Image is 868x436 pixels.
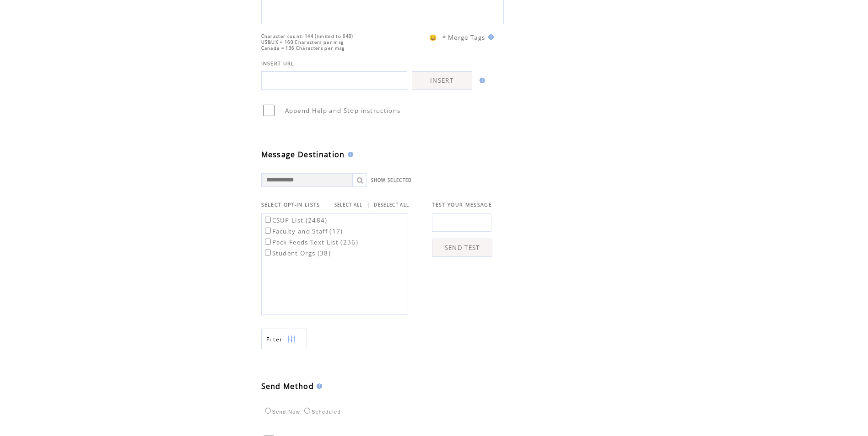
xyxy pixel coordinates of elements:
[374,202,409,208] a: DESELECT ALL
[261,149,345,160] span: Message Destination
[265,239,271,245] input: Pack Feeds Text List (236)
[261,39,344,45] span: US&UK = 160 Characters per msg
[367,201,370,209] span: |
[485,34,494,40] img: help.gif
[266,335,283,343] span: Show filters
[265,228,271,234] input: Faculty and Staff (17)
[263,238,359,246] label: Pack Feeds Text List (236)
[261,329,307,349] a: Filter
[261,381,314,391] span: Send Method
[412,71,472,90] a: INSERT
[314,383,322,389] img: help.gif
[287,329,296,350] img: filters.png
[429,33,437,42] span: 😀
[261,202,320,208] span: SELECT OPT-IN LISTS
[345,152,353,157] img: help.gif
[261,60,295,67] span: INSERT URL
[263,249,331,257] label: Student Orgs (38)
[263,409,300,415] label: Send Now
[263,216,328,224] label: CSUP List (2484)
[261,33,354,39] span: Character count: 144 (limited to 640)
[334,202,363,208] a: SELECT ALL
[302,409,341,415] label: Scheduled
[432,202,492,208] span: TEST YOUR MESSAGE
[263,227,343,235] label: Faculty and Staff (17)
[477,78,485,83] img: help.gif
[265,408,271,414] input: Send Now
[442,33,485,42] span: * Merge Tags
[285,106,401,115] span: Append Help and Stop instructions
[371,177,412,183] a: SHOW SELECTED
[261,45,345,51] span: Canada = 136 Characters per msg
[432,239,492,257] a: SEND TEST
[265,217,271,223] input: CSUP List (2484)
[265,250,271,255] input: Student Orgs (38)
[304,408,310,414] input: Scheduled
